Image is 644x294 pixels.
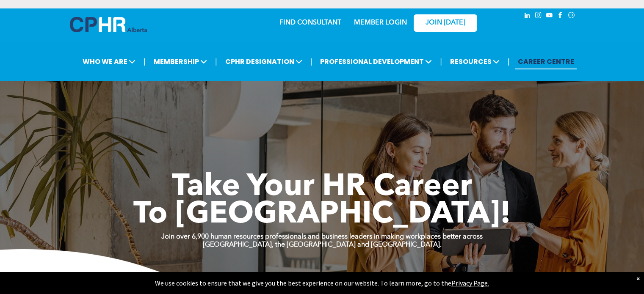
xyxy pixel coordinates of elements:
li: | [215,53,217,70]
a: CAREER CENTRE [515,54,577,69]
strong: [GEOGRAPHIC_DATA], the [GEOGRAPHIC_DATA] and [GEOGRAPHIC_DATA]. [203,242,442,248]
a: facebook [556,11,565,22]
span: PROFESSIONAL DEVELOPMENT [318,54,434,69]
div: Dismiss notification [636,274,640,283]
li: | [508,53,510,70]
span: To [GEOGRAPHIC_DATA]! [133,200,511,230]
span: RESOURCES [448,54,502,69]
span: JOIN [DATE] [426,19,465,27]
a: FIND CONSULTANT [279,19,341,26]
strong: Join over 6,900 human resources professionals and business leaders in making workplaces better ac... [161,234,483,240]
li: | [144,53,146,70]
a: linkedin [523,11,532,22]
a: JOIN [DATE] [414,14,477,32]
span: WHO WE ARE [80,54,138,69]
span: CPHR DESIGNATION [223,54,305,69]
a: youtube [545,11,554,22]
span: Take Your HR Career [172,172,472,203]
a: Privacy Page. [451,279,489,287]
a: MEMBER LOGIN [354,19,407,26]
span: MEMBERSHIP [151,54,210,69]
li: | [440,53,442,70]
a: Social network [567,11,576,22]
img: A blue and white logo for cp alberta [70,17,147,32]
li: | [310,53,312,70]
a: instagram [534,11,543,22]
